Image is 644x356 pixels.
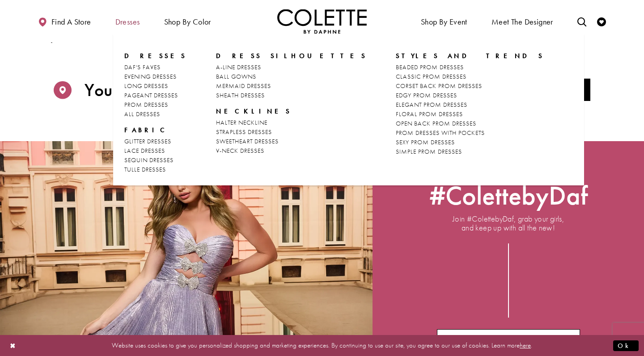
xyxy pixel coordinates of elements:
form: Subscribe form [437,329,580,349]
span: A-LINE DRESSES [216,63,261,71]
a: Check Wishlist [595,9,608,34]
span: Join #ColettebyDaf, grab your girls, and keep up with all the new! [453,214,564,232]
span: DAF'S FAVES [124,63,161,71]
span: FLORAL PROM DRESSES [396,110,463,118]
span: EVENING DRESSES [124,72,177,80]
a: SEQUIN DRESSES [124,155,187,165]
a: EDGY PROM DRESSES [396,91,544,100]
p: Website uses cookies to give you personalized shopping and marketing experiences. By continuing t... [64,339,580,352]
span: Shop By Event [421,17,467,26]
span: PROM DRESSES WITH POCKETS [396,129,485,137]
a: BALL GOWNS [216,72,367,81]
a: LONG DRESSES [124,81,187,91]
a: here [520,341,531,350]
span: DRESS SILHOUETTES [216,51,367,60]
span: V-NECK DRESSES [216,147,264,155]
a: Opens in new tab [429,183,588,208]
a: PAGEANT DRESSES [124,91,187,100]
span: LACE DRESSES [124,147,165,155]
span: ALL DRESSES [124,110,160,118]
a: GLITTER DRESSES [124,137,187,146]
button: Submit Dialog [613,340,639,351]
span: BEADED PROM DRESSES [396,63,464,71]
input: Enter Email Address [437,329,580,349]
span: HALTER NECKLINE [216,118,267,126]
span: LONG DRESSES [124,82,168,90]
span: Shop By Event [419,9,470,34]
a: V-NECK DRESSES [216,146,367,155]
span: Dresses [124,51,187,60]
span: EDGY PROM DRESSES [396,91,457,99]
span: NECKLINES [216,107,367,116]
span: BALL GOWNS [216,72,256,80]
span: Dresses [115,17,140,26]
a: EVENING DRESSES [124,72,187,81]
a: DAF'S FAVES [124,63,187,72]
a: BEADED PROM DRESSES [396,63,544,72]
span: NECKLINES [216,107,291,116]
a: OPEN BACK PROM DRESSES [396,119,544,128]
img: Colette by Daphne [277,9,367,34]
a: ELEGANT PROM DRESSES [396,100,544,109]
span: PAGEANT DRESSES [124,91,178,99]
a: SHEATH DRESSES [216,91,367,100]
a: STRAPLESS DRESSES [216,127,367,137]
span: Dresses [113,9,142,34]
a: FLORAL PROM DRESSES [396,109,544,119]
a: TULLE DRESSES [124,165,187,174]
span: TULLE DRESSES [124,165,166,173]
a: CORSET BACK PROM DRESSES [396,81,544,91]
span: MERMAID DRESSES [216,82,271,90]
a: HALTER NECKLINE [216,118,367,127]
span: Find a store [51,17,91,26]
a: SIMPLE PROM DRESSES [396,147,544,156]
span: FABRIC [124,126,169,134]
span: ELEGANT PROM DRESSES [396,101,467,109]
a: SEXY PROM DRESSES [396,138,544,147]
span: SIMPLE PROM DRESSES [396,147,462,155]
a: PROM DRESSES [124,100,187,109]
span: Shop by color [162,9,213,34]
span: SHEATH DRESSES [216,91,265,99]
span: CORSET BACK PROM DRESSES [396,82,482,90]
span: STYLES AND TRENDS [396,51,544,60]
span: You Want It? GO FIND IT. [85,80,270,101]
a: ALL DRESSES [124,109,187,119]
span: OPEN BACK PROM DRESSES [396,119,476,127]
span: SWEETHEART DRESSES [216,137,279,145]
a: A-LINE DRESSES [216,63,367,72]
a: Meet the designer [489,9,555,34]
span: STRAPLESS DRESSES [216,128,272,136]
span: FABRIC [124,126,187,134]
button: Submit Subscribe [555,329,580,349]
a: Toggle search [575,9,589,34]
a: MERMAID DRESSES [216,81,367,91]
a: Visit Home Page [277,9,367,34]
span: Meet the designer [491,17,553,26]
span: Shop by color [164,17,211,26]
a: Find a store [36,9,93,34]
span: SEXY PROM DRESSES [396,138,455,146]
a: CLASSIC PROM DRESSES [396,72,544,81]
span: PROM DRESSES [124,101,168,109]
span: GLITTER DRESSES [124,137,171,145]
span: CLASSIC PROM DRESSES [396,72,466,80]
a: LACE DRESSES [124,146,187,155]
button: Close Dialog [5,338,21,353]
a: PROM DRESSES WITH POCKETS [396,128,544,138]
a: SWEETHEART DRESSES [216,137,367,146]
span: SEQUIN DRESSES [124,156,174,164]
